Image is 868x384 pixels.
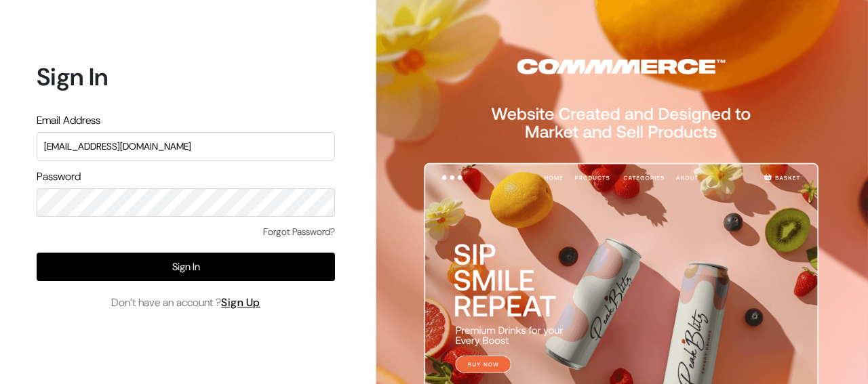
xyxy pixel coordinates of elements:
h1: Sign In [37,62,335,91]
label: Password [37,169,81,185]
a: Forgot Password? [263,225,335,239]
a: Sign Up [221,295,260,310]
label: Email Address [37,112,100,129]
span: Don’t have an account ? [111,295,260,311]
button: Sign In [37,253,335,281]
